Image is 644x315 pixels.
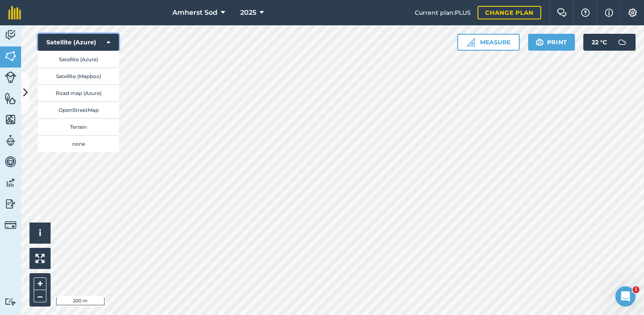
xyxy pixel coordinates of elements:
[5,298,16,306] img: svg+xml;base64,PD94bWwgdmVyc2lvbj0iMS4wIiBlbmNvZGluZz0idXRmLTgiPz4KPCEtLSBHZW5lcmF0b3I6IEFkb2JlIE...
[39,228,41,238] span: i
[457,34,520,51] button: Measure
[628,8,638,17] img: A cog icon
[5,219,16,231] img: svg+xml;base64,PD94bWwgdmVyc2lvbj0iMS4wIiBlbmNvZGluZz0idXRmLTgiPz4KPCEtLSBHZW5lcmF0b3I6IEFkb2JlIE...
[38,84,119,101] button: Road map (Azure)
[172,8,217,18] span: Amherst Sod
[583,34,636,51] button: 22 °C
[30,223,51,244] button: i
[240,8,256,18] span: 2025
[38,34,119,51] button: Satellite (Azure)
[5,177,16,189] img: svg+xml;base64,PD94bWwgdmVyc2lvbj0iMS4wIiBlbmNvZGluZz0idXRmLTgiPz4KPCEtLSBHZW5lcmF0b3I6IEFkb2JlIE...
[467,38,475,46] img: Ruler icon
[35,254,45,263] img: Four arrows, one pointing top left, one top right, one bottom right and the last bottom left
[614,34,631,51] img: svg+xml;base64,PD94bWwgdmVyc2lvbj0iMS4wIiBlbmNvZGluZz0idXRmLTgiPz4KPCEtLSBHZW5lcmF0b3I6IEFkb2JlIE...
[580,8,590,17] img: A question mark icon
[605,8,613,18] img: svg+xml;base64,PHN2ZyB4bWxucz0iaHR0cDovL3d3dy53My5vcmcvMjAwMC9zdmciIHdpZHRoPSIxNyIgaGVpZ2h0PSIxNy...
[34,277,46,290] button: +
[38,101,119,118] button: OpenStreetMap
[38,68,119,84] button: Satellite (Mapbox)
[5,113,16,126] img: svg+xml;base64,PHN2ZyB4bWxucz0iaHR0cDovL3d3dy53My5vcmcvMjAwMC9zdmciIHdpZHRoPSI1NiIgaGVpZ2h0PSI2MC...
[5,198,16,210] img: svg+xml;base64,PD94bWwgdmVyc2lvbj0iMS4wIiBlbmNvZGluZz0idXRmLTgiPz4KPCEtLSBHZW5lcmF0b3I6IEFkb2JlIE...
[38,51,119,68] button: Satellite (Azure)
[5,29,16,41] img: svg+xml;base64,PD94bWwgdmVyc2lvbj0iMS4wIiBlbmNvZGluZz0idXRmLTgiPz4KPCEtLSBHZW5lcmF0b3I6IEFkb2JlIE...
[5,50,16,62] img: svg+xml;base64,PHN2ZyB4bWxucz0iaHR0cDovL3d3dy53My5vcmcvMjAwMC9zdmciIHdpZHRoPSI1NiIgaGVpZ2h0PSI2MC...
[5,71,16,83] img: svg+xml;base64,PD94bWwgdmVyc2lvbj0iMS4wIiBlbmNvZGluZz0idXRmLTgiPz4KPCEtLSBHZW5lcmF0b3I6IEFkb2JlIE...
[38,135,119,152] button: none
[5,92,16,105] img: svg+xml;base64,PHN2ZyB4bWxucz0iaHR0cDovL3d3dy53My5vcmcvMjAwMC9zdmciIHdpZHRoPSI1NiIgaGVpZ2h0PSI2MC...
[557,8,567,17] img: Two speech bubbles overlapping with the left bubble in the forefront
[415,8,471,17] span: Current plan : PLUS
[38,118,119,135] button: Terrain
[478,6,541,19] a: Change plan
[536,37,544,47] img: svg+xml;base64,PHN2ZyB4bWxucz0iaHR0cDovL3d3dy53My5vcmcvMjAwMC9zdmciIHdpZHRoPSIxOSIgaGVpZ2h0PSIyNC...
[34,290,46,302] button: –
[8,6,21,19] img: fieldmargin Logo
[592,34,607,51] span: 22 ° C
[528,34,575,51] button: Print
[5,134,16,147] img: svg+xml;base64,PD94bWwgdmVyc2lvbj0iMS4wIiBlbmNvZGluZz0idXRmLTgiPz4KPCEtLSBHZW5lcmF0b3I6IEFkb2JlIE...
[633,286,639,293] span: 1
[5,155,16,168] img: svg+xml;base64,PD94bWwgdmVyc2lvbj0iMS4wIiBlbmNvZGluZz0idXRmLTgiPz4KPCEtLSBHZW5lcmF0b3I6IEFkb2JlIE...
[615,286,636,307] iframe: Intercom live chat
